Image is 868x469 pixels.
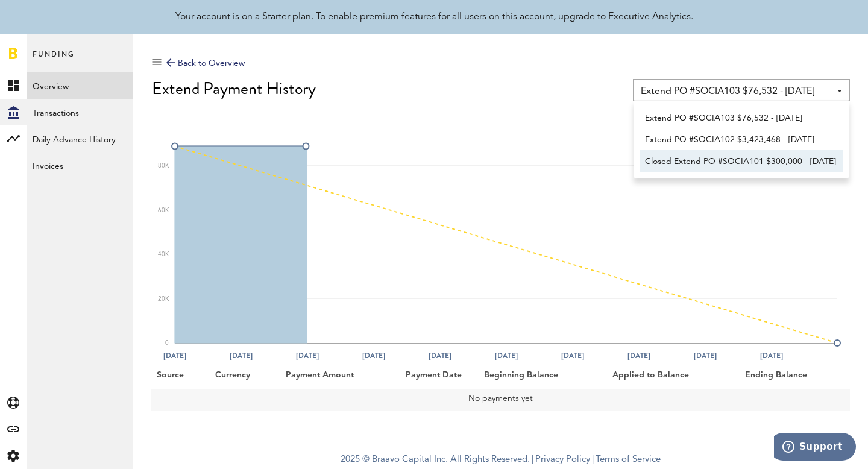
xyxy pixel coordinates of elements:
[561,350,584,361] text: [DATE]
[774,433,856,463] iframe: Opens a widget where you can find more information
[209,367,280,389] th: Currency
[400,367,478,389] th: Payment Date
[760,350,783,361] text: [DATE]
[151,389,850,411] td: No payments yet
[640,107,843,128] a: Extend PO #SOCIA103 $76,532 - [DATE]
[27,125,133,152] a: Daily Advance History
[478,367,607,389] th: Beginning Balance
[596,455,661,464] a: Terms of Service
[606,367,739,389] th: Applied to Balance
[739,367,850,389] th: Ending Balance
[341,451,530,469] span: 2025 © Braavo Capital Inc. All Rights Reserved.
[495,350,518,361] text: [DATE]
[166,56,245,71] div: Back to Overview
[158,296,169,302] text: 20K
[645,108,838,128] span: Extend PO #SOCIA103 $76,532 - [DATE]
[641,81,830,102] span: Extend PO #SOCIA103 $76,532 - [DATE]
[280,367,400,389] th: Payment Amount
[535,455,590,464] a: Privacy Policy
[230,350,253,361] text: [DATE]
[158,207,169,213] text: 60K
[152,79,850,98] div: Extend Payment History
[640,128,843,150] a: Extend PO #SOCIA102 $3,423,468 - [DATE]
[27,99,133,125] a: Transactions
[33,47,75,72] span: Funding
[163,350,186,361] text: [DATE]
[627,350,650,361] text: [DATE]
[158,163,169,169] text: 80K
[296,350,319,361] text: [DATE]
[362,350,385,361] text: [DATE]
[27,72,133,99] a: Overview
[151,367,209,389] th: Source
[645,151,838,172] span: Closed Extend PO #SOCIA101 $300,000 - [DATE]
[165,340,169,346] text: 0
[640,150,843,172] a: Closed Extend PO #SOCIA101 $300,000 - [DATE]
[645,130,838,150] span: Extend PO #SOCIA102 $3,423,468 - [DATE]
[158,251,169,257] text: 40K
[694,350,717,361] text: [DATE]
[429,350,451,361] text: [DATE]
[27,152,133,178] a: Invoices
[175,10,693,24] div: Your account is on a Starter plan. To enable premium features for all users on this account, upgr...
